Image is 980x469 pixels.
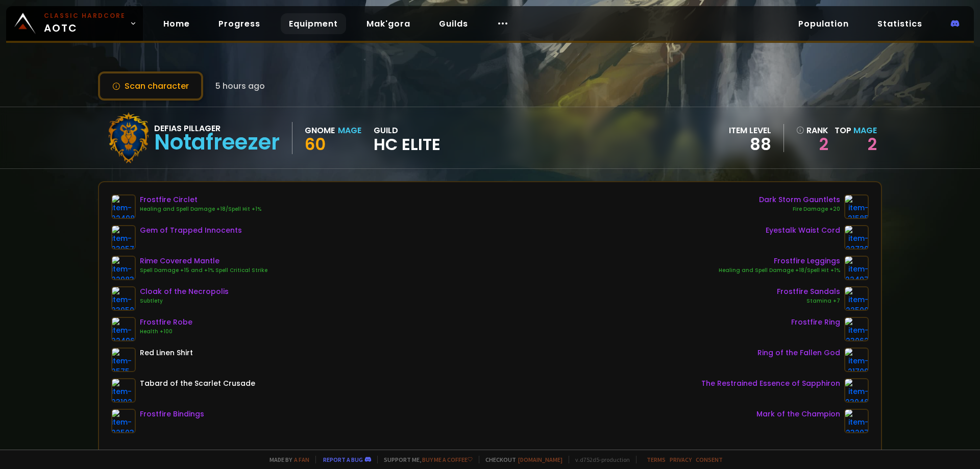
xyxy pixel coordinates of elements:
span: 5 hours ago [215,80,265,92]
a: Equipment [281,13,346,34]
a: Statistics [869,13,930,34]
div: Mage [338,124,361,137]
img: item-23192 [111,378,136,403]
a: [DOMAIN_NAME] [518,456,562,463]
span: Support me, [377,456,473,463]
span: HC Elite [374,137,440,152]
a: Consent [696,456,723,463]
div: Eyestalk Waist Cord [766,225,840,236]
div: Cloak of the Necropolis [140,286,229,297]
img: item-23207 [844,409,869,433]
div: Tabard of the Scarlet Crusade [140,378,255,389]
div: Subtlety [140,297,229,305]
div: Frostfire Sandals [777,286,840,297]
img: item-23046 [844,378,869,403]
a: 2 [868,133,877,156]
div: 88 [729,137,771,152]
div: Defias Pillager [154,122,280,135]
span: 60 [305,133,326,156]
img: item-22730 [844,225,869,250]
div: Healing and Spell Damage +18/Spell Hit +1% [719,266,840,275]
div: Frostfire Leggings [719,256,840,266]
div: Frostfire Bindings [140,409,204,419]
div: Frostfire Ring [791,317,840,328]
span: AOTC [44,11,126,36]
div: Red Linen Shirt [140,348,193,358]
img: item-21709 [844,348,869,372]
div: Gnome [305,124,335,137]
div: Ring of the Fallen God [757,348,840,358]
div: Fire Damage +20 [759,205,840,213]
a: Progress [210,13,268,34]
img: item-23057 [111,225,136,250]
div: Health +100 [140,328,192,336]
img: item-22983 [111,256,136,280]
a: a fan [294,456,309,463]
a: Guilds [431,13,476,34]
img: item-23062 [844,317,869,341]
div: item level [729,124,771,137]
a: Report a bug [323,456,363,463]
a: 2 [796,137,828,152]
span: Checkout [479,456,562,463]
img: item-2575 [111,348,136,372]
a: Terms [647,456,666,463]
div: Dark Storm Gauntlets [759,194,840,205]
div: Frostfire Circlet [140,194,261,205]
a: Privacy [670,456,692,463]
a: Buy me a coffee [422,456,473,463]
div: Top [835,124,877,137]
img: item-22498 [111,194,136,219]
img: item-22496 [111,317,136,341]
span: v. d752d5 - production [569,456,630,463]
a: Mak'gora [358,13,419,34]
div: Notafreezer [154,135,280,150]
div: Stamina +7 [777,297,840,305]
span: Made by [263,456,309,463]
div: Mark of the Champion [756,409,840,419]
small: Classic Hardcore [44,11,126,20]
div: Healing and Spell Damage +18/Spell Hit +1% [140,205,261,213]
a: Population [790,13,857,34]
a: Home [155,13,198,34]
div: Rime Covered Mantle [140,256,267,266]
div: Spell Damage +15 and +1% Spell Critical Strike [140,266,267,275]
img: item-22503 [111,409,136,433]
img: item-21585 [844,194,869,219]
a: Classic HardcoreAOTC [6,6,143,41]
span: Mage [853,125,877,136]
img: item-22497 [844,256,869,280]
div: guild [374,124,440,152]
button: Scan character [98,71,203,101]
div: Frostfire Robe [140,317,192,328]
img: item-23050 [111,286,136,311]
div: rank [796,124,828,137]
div: The Restrained Essence of Sapphiron [701,378,840,389]
img: item-22500 [844,286,869,311]
div: Gem of Trapped Innocents [140,225,242,236]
